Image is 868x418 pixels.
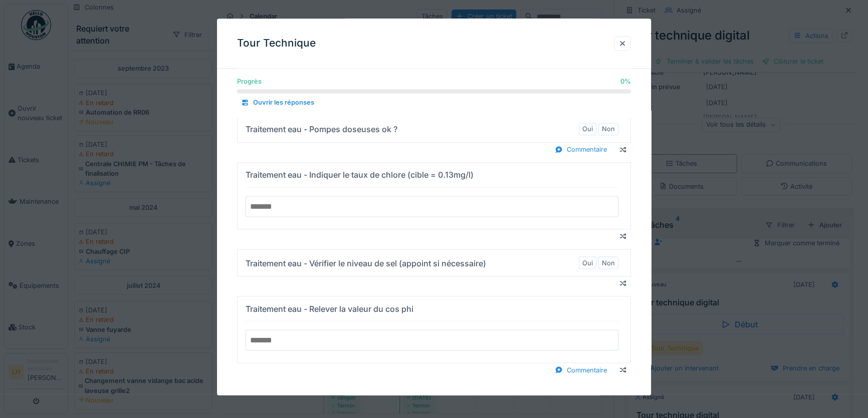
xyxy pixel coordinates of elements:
[246,257,486,269] div: Traitement eau - Vérifier le niveau de sel (appoint si nécessaire)
[242,254,626,272] summary: Traitement eau - Vérifier le niveau de sel (appoint si nécessaire)OuiNon
[237,96,318,110] div: Ouvrir les réponses
[582,258,593,268] label: Oui
[237,90,631,94] progress: 0 %
[551,143,611,157] div: Commentaire
[237,38,316,50] h3: Tour Technique
[246,169,474,181] div: Traitement eau - Indiquer le taux de chlore (cible = 0.13mg/l)
[246,303,413,315] div: Traitement eau - Relever la valeur du cos phi
[620,77,631,87] div: 0 %
[237,77,262,87] div: Progrès
[602,258,615,268] label: Non
[602,125,615,134] label: Non
[582,125,593,134] label: Oui
[551,363,611,377] div: Commentaire
[242,120,626,139] summary: Traitement eau - Pompes doseuses ok ?OuiNon
[242,301,626,359] summary: Traitement eau - Relever la valeur du cos phi
[246,123,397,135] div: Traitement eau - Pompes doseuses ok ?
[242,167,626,225] summary: Traitement eau - Indiquer le taux de chlore (cible = 0.13mg/l)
